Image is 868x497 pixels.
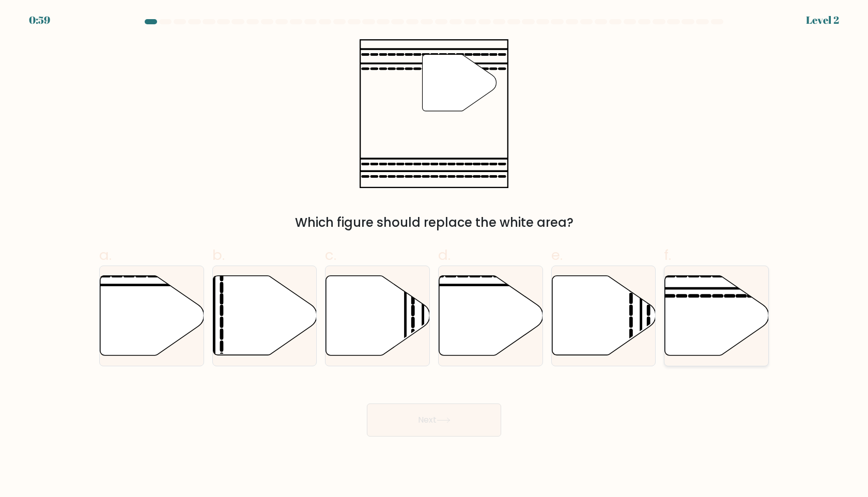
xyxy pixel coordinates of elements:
[367,403,501,437] button: Next
[551,245,563,265] span: e.
[664,245,671,265] span: f.
[99,245,112,265] span: a.
[438,245,451,265] span: d.
[212,245,225,265] span: b.
[325,245,336,265] span: c.
[806,12,839,28] div: Level 2
[105,213,763,232] div: Which figure should replace the white area?
[422,54,496,111] g: "
[29,12,50,28] div: 0:59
